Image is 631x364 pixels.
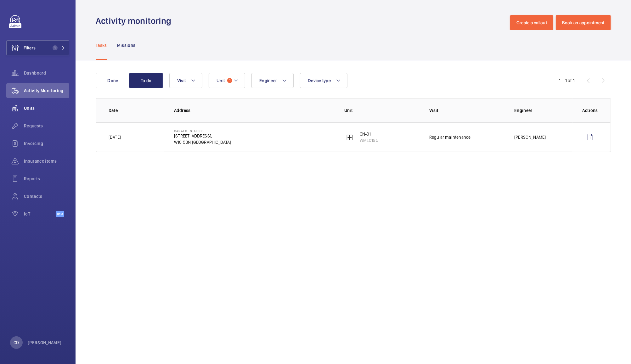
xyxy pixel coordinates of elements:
[96,15,175,27] h1: Activity monitoring
[24,176,69,182] span: Reports
[24,140,69,147] span: Invoicing
[514,107,572,114] p: Engineer
[300,73,347,88] button: Device type
[6,40,69,55] button: Filters1
[24,158,69,164] span: Insurance items
[227,78,232,83] span: 1
[346,133,353,141] img: elevator.svg
[360,137,378,143] p: WME0195
[174,133,231,139] p: [STREET_ADDRESS],
[56,211,64,217] span: Beta
[24,105,69,111] span: Units
[514,134,546,140] p: [PERSON_NAME]
[96,42,107,48] p: Tasks
[169,73,202,88] button: Visit
[174,107,334,114] p: Address
[174,139,231,145] p: W10 5BN [GEOGRAPHIC_DATA]
[583,107,598,114] p: Actions
[344,107,419,114] p: Unit
[109,134,121,140] p: [DATE]
[174,129,231,133] p: Canalot Studios
[559,77,575,84] div: 1 – 1 of 1
[24,45,36,51] span: Filters
[24,211,56,217] span: IoT
[96,73,130,88] button: Done
[510,15,553,30] button: Create a callout
[429,107,504,114] p: Visit
[14,339,19,346] p: CD
[24,193,69,199] span: Contacts
[24,87,69,94] span: Activity Monitoring
[308,78,331,83] span: Device type
[117,42,136,48] p: Missions
[24,70,69,76] span: Dashboard
[360,131,378,137] p: CN-01
[217,78,225,83] span: Unit
[209,73,245,88] button: Unit1
[28,339,62,346] p: [PERSON_NAME]
[259,78,277,83] span: Engineer
[53,45,58,50] span: 1
[251,73,294,88] button: Engineer
[129,73,163,88] button: To do
[429,134,470,140] p: Regular maintenance
[177,78,186,83] span: Visit
[556,15,611,30] button: Book an appointment
[24,123,69,129] span: Requests
[109,107,164,114] p: Date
